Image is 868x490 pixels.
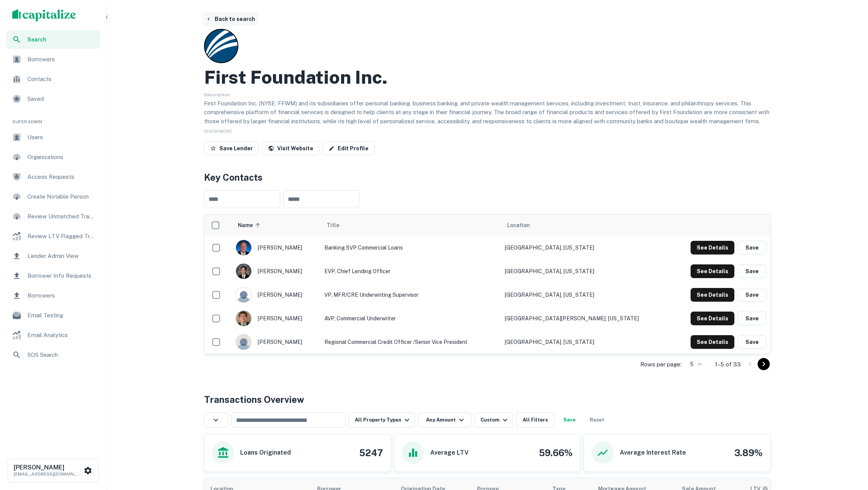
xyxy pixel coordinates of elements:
[204,393,304,406] h4: Transactions Overview
[501,330,670,354] td: [GEOGRAPHIC_DATA], [US_STATE]
[6,247,100,265] a: Lender Admin View
[516,412,554,428] button: All Filters
[321,330,501,354] td: Regional Commercial Credit Officer /Senior Vice President
[321,307,501,330] td: AVP, Commercial Underwriter
[236,310,317,326] div: [PERSON_NAME]
[204,66,388,88] h2: First Foundation Inc.
[6,148,100,166] a: Organizations
[27,232,96,241] span: Review LTV Flagged Transactions
[6,227,100,245] a: Review LTV Flagged Transactions
[321,215,501,236] th: Title
[6,306,100,325] a: Email Testing
[27,55,96,64] span: Borrowers
[203,12,258,26] button: Back to search
[14,465,82,471] h6: [PERSON_NAME]
[204,99,771,144] p: First Foundation Inc. (NYSE: FFWM) and its subsidiaries offer personal banking, business banking,...
[6,326,100,344] a: Email Analytics
[321,236,501,259] td: Banking SVP Commercial Loans
[691,241,734,255] button: See Details
[236,334,317,350] div: [PERSON_NAME]
[501,283,670,307] td: [GEOGRAPHIC_DATA], [US_STATE]
[6,30,100,49] a: Search
[430,448,469,457] h6: Average LTV
[6,207,100,226] a: Review Unmatched Transactions
[480,415,510,425] div: Custom
[349,412,415,428] button: All Property Types
[27,35,96,44] span: Search
[236,264,251,279] img: 1516679831403
[238,221,263,230] span: Name
[204,129,232,134] span: SHOW MORE
[236,287,251,302] img: 9c8pery4andzj6ohjkjp54ma2
[501,236,670,259] td: [GEOGRAPHIC_DATA], [US_STATE]
[232,215,321,236] th: Name
[6,286,100,305] a: Borrowers
[27,75,96,84] span: Contacts
[321,259,501,283] td: EVP, Chief Lending Officer
[359,446,383,460] h4: 5247
[204,92,230,97] span: Description
[6,90,100,108] a: Saved
[27,311,96,320] span: Email Testing
[585,412,609,428] button: Reset
[620,448,686,457] h6: Average Interest Rate
[685,359,703,370] div: 5
[501,259,670,283] td: [GEOGRAPHIC_DATA], [US_STATE]
[27,153,96,162] span: Organizations
[6,50,100,68] a: Borrowers
[6,188,100,206] a: Create Notable Person
[27,212,96,221] span: Review Unmatched Transactions
[6,168,100,186] a: Access Requests
[327,221,349,230] span: Title
[6,267,100,285] a: Borrower Info Requests
[6,128,100,146] a: Users
[691,312,734,325] button: See Details
[236,311,251,326] img: 1517543327550
[236,334,251,350] img: 1c5u578iilxfi4m4dvc4q810q
[691,264,734,278] button: See Details
[640,360,681,369] p: Rows per page:
[501,307,670,330] td: [GEOGRAPHIC_DATA][PERSON_NAME], [US_STATE]
[6,346,100,364] a: SOS Search
[322,142,375,155] a: Edit Profile
[501,215,670,236] th: Location
[691,288,734,302] button: See Details
[27,192,96,201] span: Create Notable Person
[27,94,96,103] span: Saved
[236,287,317,303] div: [PERSON_NAME]
[557,412,582,428] button: Save your search to get updates of matches that match your search criteria.
[539,446,573,460] h4: 59.66%
[236,240,317,256] div: [PERSON_NAME]
[507,221,530,230] span: Location
[27,251,96,261] span: Lender Admin View
[27,291,96,300] span: Borrowers
[6,70,100,88] a: Contacts
[204,170,771,184] h4: Key Contacts
[691,335,734,349] button: See Details
[236,240,251,255] img: 1516545420532
[27,350,96,360] span: SOS Search
[697,160,868,466] iframe: Chat Widget
[6,110,100,128] li: Super Admin
[27,331,96,340] span: Email Analytics
[321,283,501,307] td: VP, MFR/CRE Underwriting Supervisor
[474,412,513,428] button: Custom
[27,271,96,280] span: Borrower Info Requests
[27,172,96,181] span: Access Requests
